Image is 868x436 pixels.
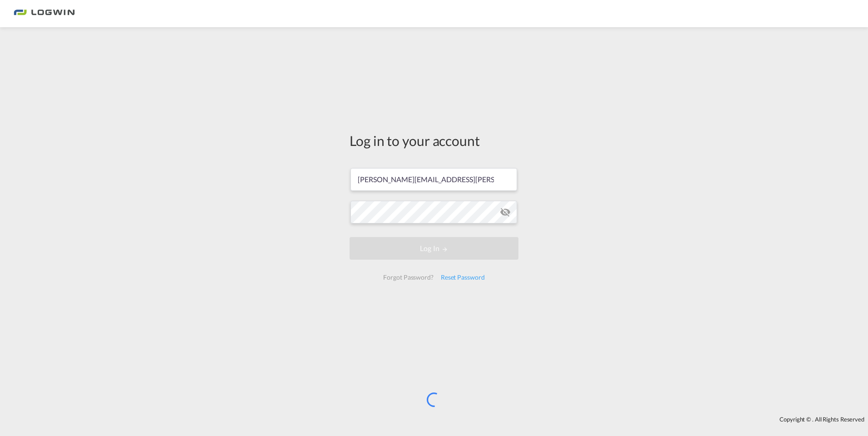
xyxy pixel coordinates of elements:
md-icon: icon-eye-off [500,207,511,218]
input: Enter email/phone number [350,168,517,191]
div: Reset Password [437,269,488,286]
img: bc73a0e0d8c111efacd525e4c8ad7d32.png [14,4,75,24]
button: LOGIN [350,237,518,260]
div: Forgot Password? [380,269,437,286]
div: Log in to your account [350,131,518,150]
